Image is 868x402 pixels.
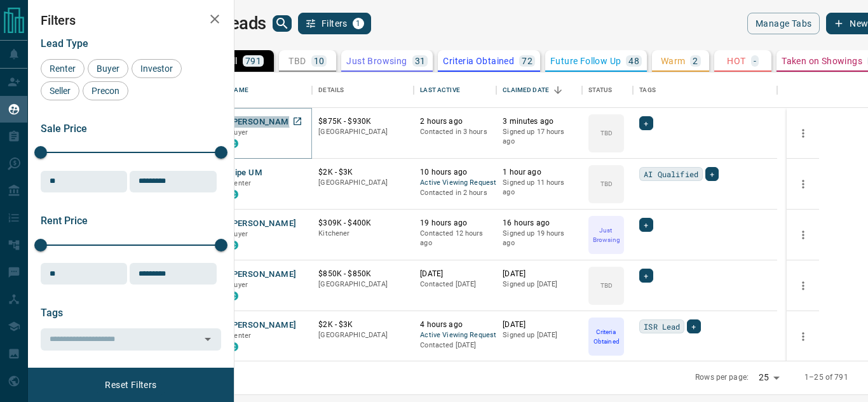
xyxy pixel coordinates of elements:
[41,13,221,28] h2: Filters
[496,72,582,108] div: Claimed Date
[420,279,490,290] p: Contacted [DATE]
[644,168,698,180] span: AI Qualified
[420,116,490,127] p: 2 hours ago
[503,167,576,178] p: 1 hour ago
[644,320,680,333] span: ISR Lead
[45,64,80,74] span: Renter
[414,72,496,108] div: Last Active
[420,330,490,341] span: Active Viewing Request
[45,86,75,96] span: Seller
[549,81,567,99] button: Sort
[644,218,648,231] span: +
[420,178,490,189] span: Active Viewing Request
[628,57,639,65] p: 48
[354,19,363,28] span: 1
[229,128,248,137] span: Buyer
[443,57,514,65] p: Criteria Obtained
[318,178,407,188] p: [GEOGRAPHIC_DATA]
[794,327,813,346] button: more
[747,13,820,34] button: Manage Tabs
[92,64,124,74] span: Buyer
[503,127,576,147] p: Signed up 17 hours ago
[503,178,576,198] p: Signed up 11 hours ago
[229,319,296,332] button: [PERSON_NAME]
[590,225,623,245] p: Just Browsing
[199,330,217,348] button: Open
[223,72,312,108] div: Name
[639,269,653,283] div: +
[288,57,306,65] p: TBD
[588,72,612,108] div: Status
[318,218,407,229] p: $309K - $400K
[318,116,407,127] p: $875K - $930K
[83,81,128,100] div: Precon
[794,175,813,194] button: more
[136,64,177,74] span: Investor
[245,57,261,65] p: 791
[41,307,63,319] span: Tags
[693,57,698,65] p: 2
[503,330,576,340] p: Signed up [DATE]
[420,340,490,351] p: Contacted [DATE]
[87,86,124,96] span: Precon
[289,113,306,130] a: Open in New Tab
[229,179,251,187] span: Renter
[229,218,296,230] button: [PERSON_NAME]
[298,13,371,34] button: Filters1
[229,167,262,179] button: Pipe UM
[794,276,813,295] button: more
[41,37,88,50] span: Lead Type
[727,57,745,65] p: HOT
[754,57,756,65] p: -
[132,59,182,78] div: Investor
[420,269,490,279] p: [DATE]
[695,372,749,383] p: Rows per page:
[229,230,248,238] span: Buyer
[550,57,621,65] p: Future Follow Up
[318,330,407,340] p: [GEOGRAPHIC_DATA]
[522,57,532,65] p: 72
[639,72,656,108] div: Tags
[41,123,87,135] span: Sale Price
[590,327,623,346] p: Criteria Obtained
[794,225,813,245] button: more
[346,57,407,65] p: Just Browsing
[420,72,459,108] div: Last Active
[705,167,719,181] div: +
[229,269,296,281] button: [PERSON_NAME]
[644,269,648,282] span: +
[273,15,292,32] button: search button
[754,368,784,387] div: 25
[582,72,633,108] div: Status
[229,281,248,289] span: Buyer
[318,319,407,330] p: $2K - $3K
[415,57,426,65] p: 31
[503,116,576,127] p: 3 minutes ago
[503,269,576,279] p: [DATE]
[97,374,165,396] button: Reset Filters
[318,279,407,290] p: [GEOGRAPHIC_DATA]
[318,72,344,108] div: Details
[600,128,613,138] p: TBD
[420,218,490,229] p: 19 hours ago
[314,57,325,65] p: 10
[229,332,251,340] span: Renter
[710,168,714,180] span: +
[318,229,407,239] p: Kitchener
[318,167,407,178] p: $2K - $3K
[229,72,248,108] div: Name
[88,59,128,78] div: Buyer
[420,188,490,198] p: Contacted in 2 hours
[661,57,686,65] p: Warm
[633,72,777,108] div: Tags
[782,57,862,65] p: Taken on Showings
[804,372,848,383] p: 1–25 of 791
[420,167,490,178] p: 10 hours ago
[420,319,490,330] p: 4 hours ago
[503,279,576,290] p: Signed up [DATE]
[503,72,549,108] div: Claimed Date
[644,117,648,130] span: +
[420,229,490,248] p: Contacted 12 hours ago
[639,116,653,130] div: +
[503,319,576,330] p: [DATE]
